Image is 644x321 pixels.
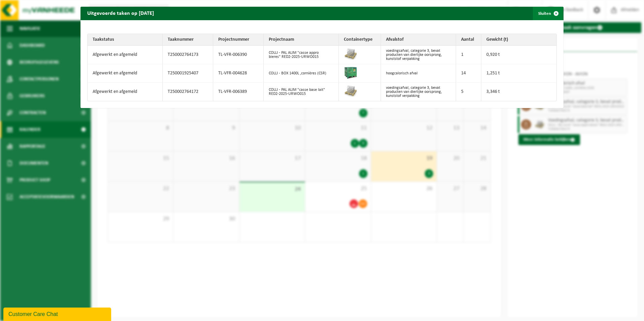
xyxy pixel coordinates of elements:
[213,34,264,46] th: Projectnummer
[163,64,213,83] td: T250001925407
[213,83,264,101] td: TL-VFR-006389
[339,34,381,46] th: Containertype
[163,46,213,64] td: T250002764173
[88,46,163,64] td: Afgewerkt en afgemeld
[344,47,357,61] img: LP-PA-00000-WDN-11
[88,83,163,101] td: Afgewerkt en afgemeld
[381,83,456,101] td: voedingsafval, categorie 3, bevat producten van dierlijke oorsprong, kunststof verpakking
[163,34,213,46] th: Taaknummer
[88,34,163,46] th: Taakstatus
[344,66,357,79] img: PB-HB-1400-HPE-GN-01
[456,64,481,83] td: 14
[381,46,456,64] td: voedingsafval, categorie 3, bevat producten van dierlijke oorsprong, kunststof verpakking
[456,34,481,46] th: Aantal
[80,7,161,20] h2: Uitgevoerde taken op [DATE]
[381,64,456,83] td: hoogcalorisch afval
[264,64,339,83] td: COLLI - BOX 1400L ,cornières (CSR)
[381,34,456,46] th: Afvalstof
[481,83,556,101] td: 3,346 t
[481,46,556,64] td: 0,920 t
[533,7,563,20] button: Sluiten
[163,83,213,101] td: T250002764172
[456,83,481,101] td: 5
[264,83,339,101] td: COLLI - PAL ALIM "casse base lait" RED2-2025-URWO015
[344,84,357,98] img: LP-PA-00000-WDN-11
[481,64,556,83] td: 1,251 t
[264,34,339,46] th: Projectnaam
[213,64,264,83] td: TL-VFR-004628
[456,46,481,64] td: 1
[264,46,339,64] td: COLLI - PAL ALIM "casse appro bieres" RED2-2025-URWO015
[481,34,556,46] th: Gewicht (t)
[88,64,163,83] td: Afgewerkt en afgemeld
[3,306,112,321] iframe: chat widget
[213,46,264,64] td: TL-VFR-006390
